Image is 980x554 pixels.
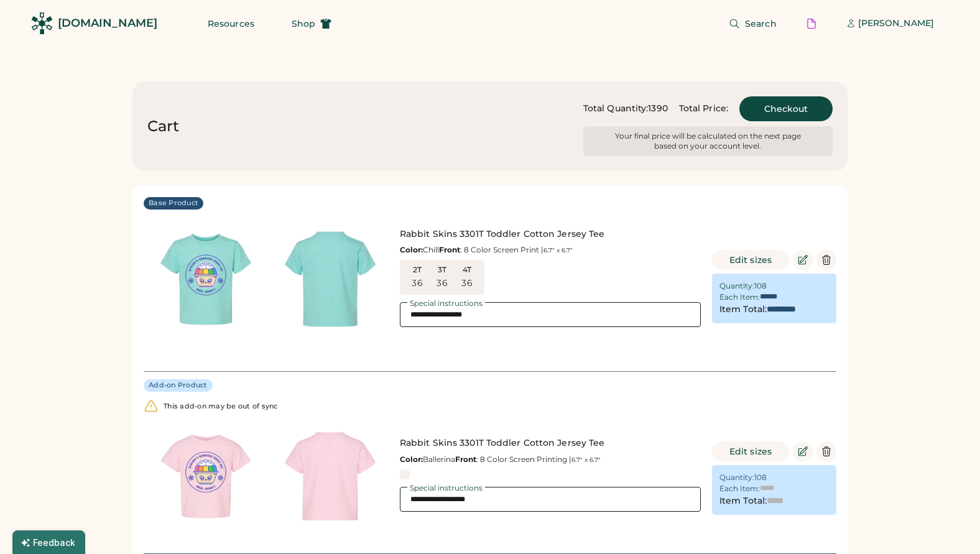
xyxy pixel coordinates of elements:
button: Delete [816,250,836,270]
div: Quantity: [719,281,754,291]
div: Base Product [149,198,198,208]
img: generate-image [144,414,268,538]
div: Item Total: [719,495,767,507]
div: 108 [754,281,767,291]
div: Each Item: [719,484,760,494]
div: Item Total: [719,303,767,316]
strong: Front [455,455,476,464]
div: Each Item: [719,292,760,302]
div: Total Price: [679,103,728,115]
div: Add-on Product [149,381,208,390]
button: Edit Product [793,441,813,461]
div: Rabbit Skins 3301T Toddler Cotton Jersey Tee [400,228,701,241]
div: 2T [407,265,427,275]
img: generate-image [268,414,392,538]
div: This add-on may be out of sync [164,402,278,411]
button: Edit sizes [712,441,789,461]
strong: Color: [400,455,423,464]
div: Special instructions [407,484,485,492]
button: Edit Product [793,250,813,270]
span: Search [745,19,777,28]
button: Checkout [739,96,833,121]
font: 6.7" x 6.7" [571,456,601,464]
strong: Color: [400,245,423,254]
div: Chill : 8 Color Screen Print | [400,245,701,255]
button: Search [714,11,792,36]
img: generate-image [268,217,392,341]
div: Special instructions [407,300,485,307]
img: Rendered Logo - Screens [31,12,53,34]
div: Rabbit Skins 3301T Toddler Cotton Jersey Tee [400,437,701,450]
img: generate-image [144,217,268,341]
button: Shop [277,11,346,36]
button: Resources [193,11,269,36]
strong: Front [439,245,460,254]
div: Cart [147,116,179,136]
div: Total Quantity: [583,103,649,115]
div: 4T [457,265,477,275]
div: 36 [461,277,473,290]
div: Ballerina : 8 Color Screen Printing | [400,455,701,464]
font: 6.7" x 6.7" [543,246,573,254]
button: Edit sizes [712,250,789,270]
div: 3T [432,265,452,275]
div: [DOMAIN_NAME] [58,16,157,31]
div: 36 [437,277,448,290]
span: Shop [292,19,315,28]
div: Your final price will be calculated on the next page based on your account level. [611,131,804,151]
div: [PERSON_NAME] [858,17,934,30]
div: 108 [754,473,767,482]
div: 36 [412,277,423,290]
div: Quantity: [719,473,754,482]
div: 1390 [648,103,667,115]
button: Delete [816,441,836,461]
